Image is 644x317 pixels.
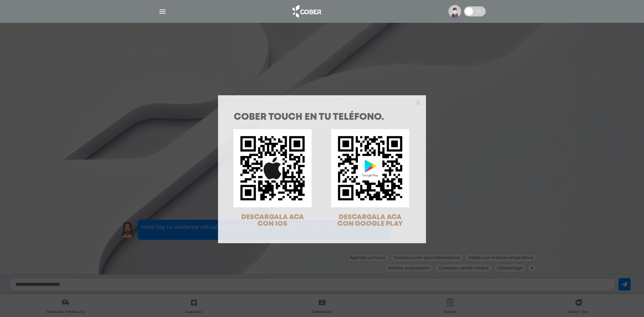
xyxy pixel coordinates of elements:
[331,129,409,207] img: qr-code
[233,129,312,207] img: qr-code
[416,99,421,105] button: Close
[234,113,410,122] h1: COBER TOUCH en tu teléfono.
[241,214,304,227] span: DESCARGALA ACA CON IOS
[337,214,403,227] span: DESCARGALA ACA CON GOOGLE PLAY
